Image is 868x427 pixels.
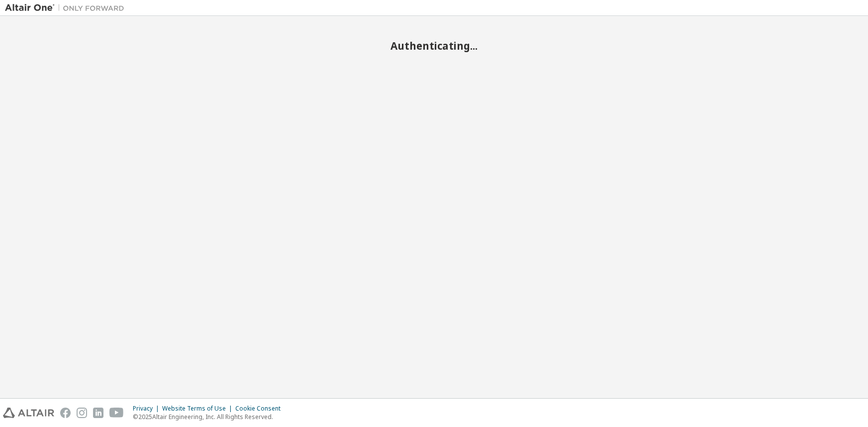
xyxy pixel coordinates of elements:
[60,408,71,418] img: facebook.svg
[3,408,54,418] img: altair_logo.svg
[235,405,287,413] div: Cookie Consent
[77,408,87,418] img: instagram.svg
[133,413,287,421] p: © 2025 Altair Engineering, Inc. All Rights Reserved.
[5,3,129,13] img: Altair One
[162,405,235,413] div: Website Terms of Use
[93,408,103,418] img: linkedin.svg
[109,408,124,418] img: youtube.svg
[133,405,162,413] div: Privacy
[5,39,863,52] h2: Authenticating...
